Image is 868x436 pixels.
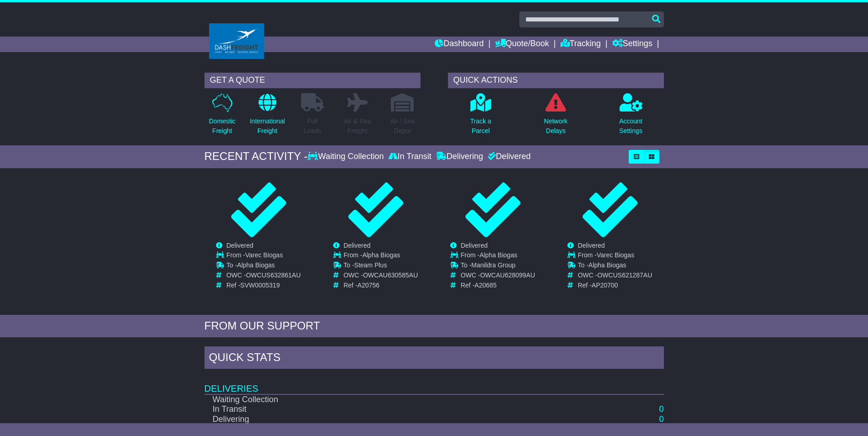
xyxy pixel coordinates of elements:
span: Varec Biogas [245,251,283,259]
div: FROM OUR SUPPORT [205,319,664,333]
td: From - [226,251,301,261]
a: Tracking [561,37,601,52]
span: Alpha Biogas [480,251,518,259]
span: A20685 [474,282,496,289]
a: 0 [659,415,663,424]
a: DomesticFreight [208,93,236,141]
p: Track a Parcel [470,117,491,136]
div: Delivered [485,152,531,162]
span: OWCAU630585AU [363,271,418,279]
p: Account Settings [619,117,642,136]
p: International Freight [250,117,285,136]
a: 0 [659,404,663,414]
span: AP20700 [592,282,618,289]
td: To - [344,261,418,271]
a: NetworkDelays [544,93,568,141]
td: Ref - [226,282,301,289]
p: Full Loads [301,117,324,136]
div: Delivering [434,152,485,162]
td: OWC - [461,271,535,282]
td: OWC - [344,271,418,282]
td: OWC - [578,271,652,282]
span: Alpha Biogas [588,261,626,269]
td: Ref - [344,282,418,289]
td: To - [578,261,652,271]
td: In Transit [205,404,579,415]
span: Delivered [344,242,371,249]
div: Waiting Collection [307,152,386,162]
p: Air & Sea Freight [344,117,371,136]
td: Ref - [578,282,652,289]
td: From - [578,251,652,261]
td: OWC - [226,271,301,282]
a: Track aParcel [469,93,491,141]
td: Delivering [205,415,579,425]
div: Quick Stats [205,346,664,371]
a: Quote/Book [495,37,549,52]
span: Alpha Biogas [237,261,275,269]
span: OWCUS632861AU [246,271,301,279]
td: From - [461,251,535,261]
span: Manildra Group [471,261,516,269]
span: Delivered [578,242,605,249]
p: Air / Sea Depot [390,117,415,136]
a: Settings [612,37,652,52]
p: Network Delays [544,117,567,136]
div: RECENT ACTIVITY - [205,150,308,163]
td: Deliveries [205,371,664,394]
span: OWCAU628099AU [480,271,535,279]
span: Steam Plus [354,261,387,269]
span: SVW0005319 [240,282,280,289]
p: Domestic Freight [209,117,235,136]
span: OWCUS621287AU [597,271,652,279]
span: Varec Biogas [597,251,634,259]
div: GET A QUOTE [205,73,421,88]
td: Waiting Collection [205,394,579,405]
span: Alpha Biogas [362,251,400,259]
div: In Transit [386,152,434,162]
span: Delivered [226,242,253,249]
td: To - [226,261,301,271]
span: Delivered [461,242,488,249]
span: A20756 [357,282,379,289]
td: From - [344,251,418,261]
a: InternationalFreight [249,93,286,141]
td: To - [461,261,535,271]
div: QUICK ACTIONS [448,73,664,88]
td: Ref - [461,282,535,289]
a: Dashboard [435,37,484,52]
a: AccountSettings [619,93,643,141]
